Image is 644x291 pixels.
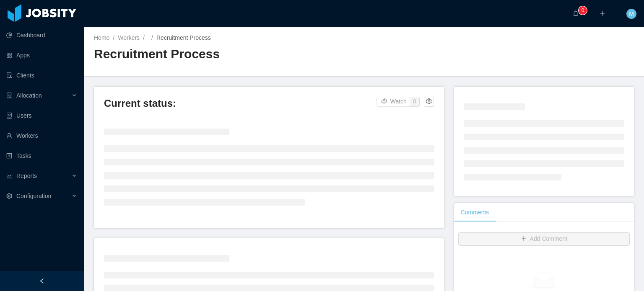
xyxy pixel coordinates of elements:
a: icon: pie-chartDashboard [6,27,77,44]
a: icon: profileTasks [6,147,77,164]
a: icon: robotUsers [6,107,77,124]
span: M [629,9,634,19]
button: 0 [410,97,420,107]
span: Recruitment Process [156,34,211,41]
a: Workers [118,34,140,41]
button: icon: plusAdd Comment [458,232,630,246]
button: icon: setting [424,97,434,107]
i: icon: solution [6,93,12,98]
h2: Recruitment Process [94,46,364,63]
a: icon: appstoreApps [6,47,77,64]
i: icon: setting [6,193,12,199]
i: icon: plus [600,10,605,16]
span: Configuration [16,193,51,199]
a: Home [94,34,109,41]
h3: Current status: [104,97,377,110]
span: Reports [16,173,37,179]
sup: 0 [579,6,587,15]
i: icon: bell [573,10,579,16]
span: / [113,34,114,41]
div: Comments [454,203,496,222]
i: icon: line-chart [6,173,12,179]
span: / [143,34,145,41]
span: / [151,34,153,41]
a: icon: userWorkers [6,127,77,144]
a: icon: auditClients [6,67,77,84]
span: Allocation [16,92,42,99]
